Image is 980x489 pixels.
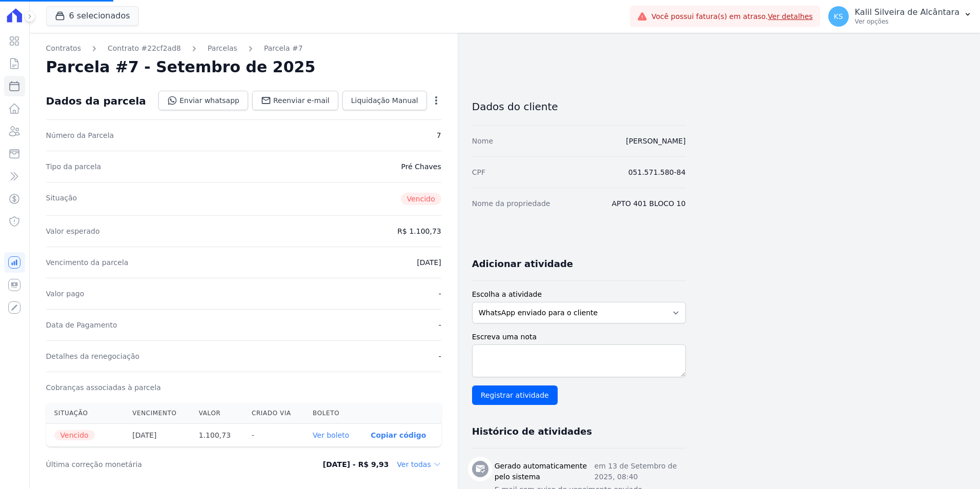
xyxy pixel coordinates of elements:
[472,136,493,146] dt: Nome
[401,161,441,172] dd: Pré Chaves
[595,461,686,482] p: em 13 de Setembro de 2025, 08:40
[439,351,441,361] dd: -
[46,130,114,140] dt: Número da Parcela
[46,95,146,107] div: Dados da parcela
[191,424,243,447] th: 1.100,73
[834,13,843,20] span: KS
[768,12,813,21] a: Ver detalhes
[46,257,129,268] dt: Vencimento da parcela
[46,43,81,54] a: Contratos
[46,403,125,424] th: Situação
[472,425,592,438] h3: Histórico de atividades
[472,385,558,405] input: Registrar atividade
[855,17,959,26] p: Ver opções
[108,43,181,54] a: Contrato #22cf2ad8
[46,320,117,330] dt: Data de Pagamento
[252,91,338,110] a: Reenviar e-mail
[472,167,485,177] dt: CPF
[46,6,139,26] button: 6 selecionados
[417,257,441,268] dd: [DATE]
[304,403,362,424] th: Boleto
[855,7,959,17] p: Kalil Silveira de Alcântara
[273,95,330,106] span: Reenviar e-mail
[439,289,441,299] dd: -
[46,459,280,470] dt: Última correção monetária
[397,226,441,236] dd: R$ 1.100,73
[495,461,595,482] h3: Gerado automaticamente pelo sistema
[628,167,686,177] dd: 051.571.580-84
[46,58,316,76] h2: Parcela #7 - Setembro de 2025
[46,43,441,54] nav: Breadcrumb
[124,424,191,447] th: [DATE]
[46,382,161,393] dt: Cobranças associadas à parcela
[439,320,441,330] dd: -
[158,91,248,110] a: Enviar whatsapp
[626,137,685,145] a: [PERSON_NAME]
[351,95,418,106] span: Liquidação Manual
[313,431,349,439] a: Ver boleto
[243,403,304,424] th: Criado via
[191,403,243,424] th: Valor
[472,332,686,342] label: Escreva uma nota
[46,289,85,299] dt: Valor pago
[472,289,686,300] label: Escolha a atividade
[397,459,441,470] dd: Ver todas
[46,161,101,172] dt: Tipo da parcela
[651,11,813,22] span: Você possui fatura(s) em atraso.
[437,130,441,140] dd: 7
[243,424,304,447] th: -
[342,91,427,110] a: Liquidação Manual
[46,193,77,205] dt: Situação
[371,431,426,439] button: Copiar código
[611,198,685,209] dd: APTO 401 BLOCO 10
[208,43,237,54] a: Parcelas
[472,100,686,113] h3: Dados do cliente
[472,258,573,270] h3: Adicionar atividade
[124,403,191,424] th: Vencimento
[820,2,980,31] button: KS Kalil Silveira de Alcântara Ver opções
[54,430,95,440] span: Vencido
[323,459,389,470] dd: [DATE] - R$ 9,93
[472,198,550,209] dt: Nome da propriedade
[264,43,303,54] a: Parcela #7
[46,226,100,236] dt: Valor esperado
[401,193,441,205] span: Vencido
[46,351,140,361] dt: Detalhes da renegociação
